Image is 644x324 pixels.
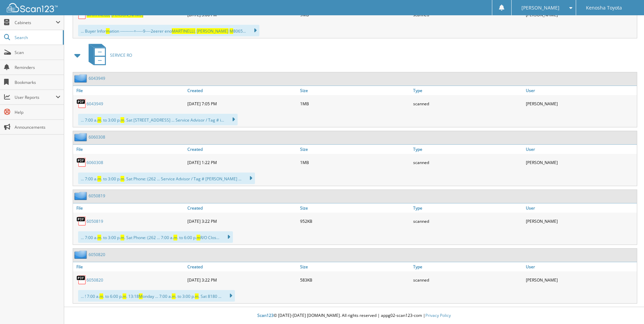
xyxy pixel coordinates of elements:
[76,157,87,167] img: PDF.png
[298,203,411,213] a: Size
[121,176,124,182] span: m
[99,293,103,299] span: m
[186,145,298,154] a: Created
[298,86,411,95] a: Size
[89,75,105,81] a: 6043949
[524,86,637,95] a: User
[586,6,622,10] span: Kenosha Toyota
[85,42,132,69] a: SERVICE RO
[411,145,524,154] a: Type
[73,203,186,213] a: File
[78,290,235,302] div: ... ! 7:00 a. . to 6:00 p. . 13:18 onday ... 7:00 a. . to 3:00 p. . Sat 8180 ...
[257,312,274,318] span: Scan123
[524,203,637,213] a: User
[521,6,559,10] span: [PERSON_NAME]
[411,262,524,271] a: Type
[87,101,103,107] a: 6043949
[121,235,124,240] span: m
[425,312,451,318] a: Privacy Policy
[15,94,56,100] span: User Reports
[186,214,298,228] div: [DATE] 3:22 PM
[524,262,637,271] a: User
[78,25,259,36] div: ... Buyer Infor ation ----------+-----9----2eerer eno 8065...
[87,277,103,283] a: 6050820
[298,145,411,154] a: Size
[229,28,233,34] span: M
[411,156,524,169] div: scanned
[610,291,644,324] iframe: Chat Widget
[186,203,298,213] a: Created
[76,275,87,285] img: PDF.png
[74,133,89,141] img: folder2.png
[64,307,644,324] div: © [DATE]-[DATE] [DOMAIN_NAME]. All rights reserved | appg02-scan123-com |
[87,218,103,224] a: 6050819
[186,156,298,169] div: [DATE] 1:22 PM
[15,65,60,70] span: Reminders
[74,250,89,259] img: folder2.png
[78,231,233,243] div: ... 7:00 a. . to 3:00 p. . Sat Phone: (262 ... 7:00 a. . to 6:00 p. R/O Clos...
[197,235,200,240] span: m
[78,114,238,125] div: ... 7:00 a. . to 3:00 p. . Sat [STREET_ADDRESS] ... Service Advisor / Tag # i...
[97,235,101,240] span: m
[110,52,132,58] span: SERVICE RO
[73,145,186,154] a: File
[139,293,143,299] span: M
[87,160,103,165] a: 6060308
[524,273,637,287] div: [PERSON_NAME]
[15,124,60,130] span: Announcements
[106,28,110,34] span: m
[73,86,186,95] a: File
[298,214,411,228] div: 952KB
[78,173,255,184] div: ... 7:00 a. . to 3:00 p. . Sat Phone: (262 ... Service Advisor / Tag # [PERSON_NAME] ...
[97,117,101,123] span: m
[121,117,124,123] span: m
[411,97,524,110] div: scanned
[298,97,411,110] div: 1MB
[15,35,59,40] span: Search
[89,134,105,140] a: 6060308
[524,214,637,228] div: [PERSON_NAME]
[411,214,524,228] div: scanned
[186,86,298,95] a: Created
[298,273,411,287] div: 583KB
[524,156,637,169] div: [PERSON_NAME]
[411,86,524,95] a: Type
[173,235,177,240] span: m
[186,262,298,271] a: Created
[15,109,60,115] span: Help
[411,273,524,287] div: scanned
[172,28,176,34] span: M
[186,273,298,287] div: [DATE] 3:22 PM
[15,20,56,25] span: Cabinets
[172,293,176,299] span: m
[7,3,58,12] img: scan123-logo-white.svg
[298,262,411,271] a: Size
[74,74,89,83] img: folder2.png
[76,98,87,109] img: PDF.png
[524,97,637,110] div: [PERSON_NAME]
[89,252,105,257] a: 6050820
[97,176,101,182] span: m
[76,216,87,226] img: PDF.png
[89,193,105,199] a: 6050819
[15,50,60,55] span: Scan
[186,97,298,110] div: [DATE] 7:05 PM
[172,28,196,34] span: ARTINELLI,
[73,262,186,271] a: File
[524,145,637,154] a: User
[15,79,60,85] span: Bookmarks
[74,192,89,200] img: folder2.png
[123,293,126,299] span: m
[195,293,199,299] span: m
[411,203,524,213] a: Type
[197,28,228,34] span: [PERSON_NAME]
[298,156,411,169] div: 1MB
